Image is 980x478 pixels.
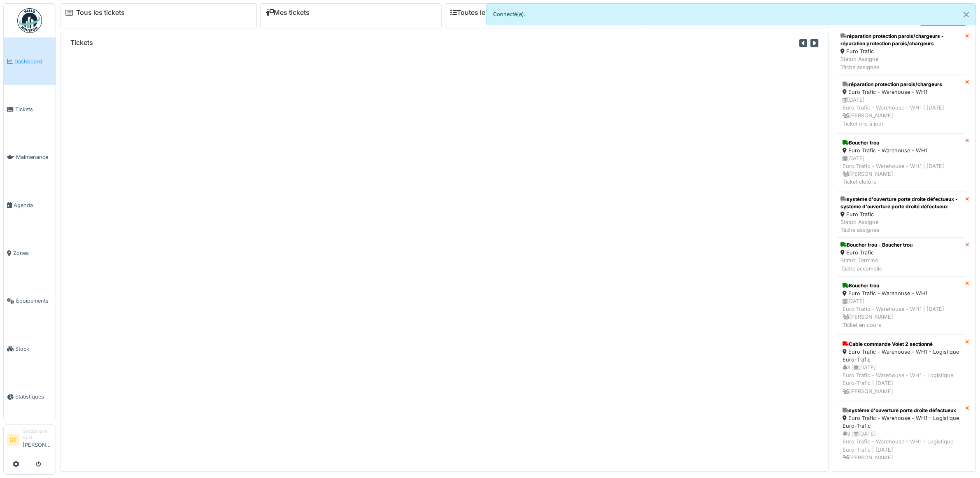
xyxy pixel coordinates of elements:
[843,430,960,462] div: 3 | [DATE] Euro Trafic - Warehouse - WH1 - Logistique Euro-Trafic | [DATE] [PERSON_NAME]
[837,335,965,401] a: Cable commande Volet 2 sectionné Euro Trafic - Warehouse - WH1 - Logistique Euro-Trafic 3 |[DATE]...
[4,133,56,181] a: Maintenance
[843,154,960,186] div: [DATE] Euro Trafic - Warehouse - WH1 | [DATE] [PERSON_NAME] Ticket clotûré
[843,407,960,414] div: système d'ouverture porte droite défectueux
[840,249,912,256] div: Euro Trafic
[843,340,960,348] div: Cable commande Volet 2 sectionné
[957,4,975,26] button: Close
[13,249,52,257] span: Zones
[486,3,976,25] div: Connecté(e).
[16,153,52,161] span: Maintenance
[843,282,960,289] div: Boucher trou
[14,58,52,65] span: Dashboard
[840,196,962,210] div: système d'ouverture porte droite défectueux - système d'ouverture porte droite défectueux
[840,55,962,71] div: Statut: Assigné Tâche assignée
[840,218,962,234] div: Statut: Assigné Tâche assignée
[843,364,960,395] div: 3 | [DATE] Euro Trafic - Warehouse - WH1 - Logistique Euro-Trafic | [DATE] [PERSON_NAME]
[4,325,56,373] a: Stock
[843,88,960,96] div: Euro Trafic - Warehouse - WH1
[837,29,965,75] a: réparation protection parois/chargeurs - réparation protection parois/chargeurs Euro Trafic Statu...
[4,229,56,277] a: Zones
[4,277,56,325] a: Équipements
[265,9,310,16] a: Mes tickets
[843,348,960,364] div: Euro Trafic - Warehouse - WH1 - Logistique Euro-Trafic
[843,297,960,329] div: [DATE] Euro Trafic - Warehouse - WH1 | [DATE] [PERSON_NAME] Ticket en cours
[7,428,52,454] a: GF Gestionnaire local[PERSON_NAME]
[840,33,962,47] div: réparation protection parois/chargeurs - réparation protection parois/chargeurs
[16,297,52,305] span: Équipements
[15,105,52,113] span: Tickets
[4,181,56,229] a: Agenda
[17,8,42,33] img: Badge_color-CXgf-gQk.svg
[843,289,960,297] div: Euro Trafic - Warehouse - WH1
[843,414,960,430] div: Euro Trafic - Warehouse - WH1 - Logistique Euro-Trafic
[843,139,960,147] div: Boucher trou
[837,133,965,192] a: Boucher trou Euro Trafic - Warehouse - WH1 [DATE]Euro Trafic - Warehouse - WH1 | [DATE] [PERSON_N...
[843,147,960,154] div: Euro Trafic - Warehouse - WH1
[843,81,960,88] div: réparation protection parois/chargeurs
[837,192,965,238] a: système d'ouverture porte droite défectueux - système d'ouverture porte droite défectueux Euro Tr...
[843,96,960,128] div: [DATE] Euro Trafic - Warehouse - WH1 | [DATE] [PERSON_NAME] Ticket mis à jour
[23,428,52,441] div: Gestionnaire local
[4,37,56,85] a: Dashboard
[15,345,52,353] span: Stock
[70,39,93,47] h6: Tickets
[840,241,912,249] div: Boucher trou - Boucher trou
[76,9,125,16] a: Tous les tickets
[450,9,512,16] a: Toutes les tâches
[7,434,19,446] li: GF
[4,373,56,421] a: Statistiques
[837,401,965,467] a: système d'ouverture porte droite défectueux Euro Trafic - Warehouse - WH1 - Logistique Euro-Trafi...
[840,256,912,272] div: Statut: Terminé Tâche accomplie
[837,238,965,276] a: Boucher trou - Boucher trou Euro Trafic Statut: TerminéTâche accomplie
[837,276,965,335] a: Boucher trou Euro Trafic - Warehouse - WH1 [DATE]Euro Trafic - Warehouse - WH1 | [DATE] [PERSON_N...
[23,428,52,452] li: [PERSON_NAME]
[15,393,52,401] span: Statistiques
[840,47,962,55] div: Euro Trafic
[837,75,965,133] a: réparation protection parois/chargeurs Euro Trafic - Warehouse - WH1 [DATE]Euro Trafic - Warehous...
[4,85,56,133] a: Tickets
[840,210,962,218] div: Euro Trafic
[14,201,52,209] span: Agenda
